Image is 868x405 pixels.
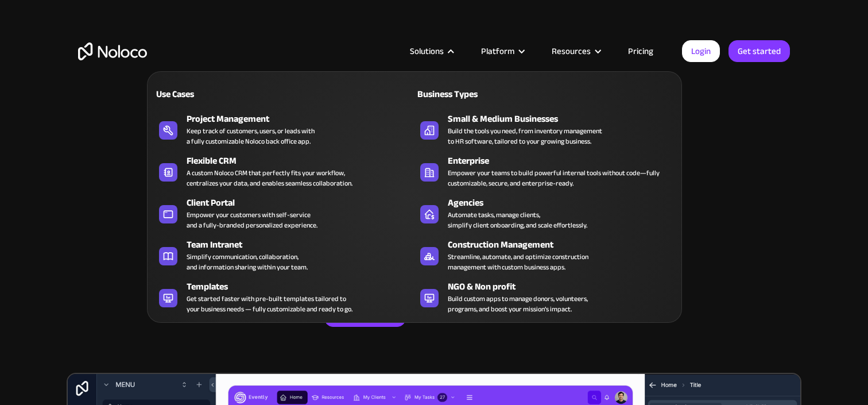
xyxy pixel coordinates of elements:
a: Login [682,40,720,62]
div: NGO & Non profit [448,280,681,294]
div: Solutions [396,44,467,59]
nav: Solutions [147,55,682,323]
div: A custom Noloco CRM that perfectly fits your workflow, centralizes your data, and enables seamles... [187,168,352,188]
div: Get started faster with pre-built templates tailored to your business needs — fully customizable ... [187,294,352,314]
a: Team IntranetSimplify communication, collaboration,and information sharing within your team. [153,236,414,275]
div: Platform [481,44,514,59]
div: Agencies [448,196,681,210]
div: Use Cases [153,87,279,101]
a: Construction ManagementStreamline, automate, and optimize constructionmanagement with custom busi... [414,236,676,275]
a: Get started [728,40,790,62]
div: Platform [467,44,537,59]
a: Use Cases [153,80,414,107]
a: Pricing [614,44,668,59]
div: Keep track of customers, users, or leads with a fully customizable Noloco back office app. [187,126,315,146]
div: Automate tasks, manage clients, simplify client onboarding, and scale effortlessly. [448,210,587,230]
div: Client Portal [187,196,420,210]
div: Flexible CRM [187,154,420,168]
a: Flexible CRMA custom Noloco CRM that perfectly fits your workflow,centralizes your data, and enab... [153,152,414,191]
a: Business Types [414,80,676,107]
a: Client PortalEmpower your customers with self-serviceand a fully-branded personalized experience. [153,194,414,233]
h2: Business Apps for Teams [78,118,790,210]
a: AgenciesAutomate tasks, manage clients,simplify client onboarding, and scale effortlessly. [414,194,676,233]
div: Enterprise [448,154,681,168]
div: Project Management [187,112,420,126]
div: Build custom apps to manage donors, volunteers, programs, and boost your mission’s impact. [448,294,588,314]
div: Construction Management [448,238,681,252]
div: Empower your customers with self-service and a fully-branded personalized experience. [187,210,317,230]
div: Resources [552,44,591,59]
div: Resources [537,44,614,59]
div: Streamline, automate, and optimize construction management with custom business apps. [448,252,588,272]
div: Business Types [414,87,540,101]
a: Small & Medium BusinessesBuild the tools you need, from inventory managementto HR software, tailo... [414,110,676,149]
div: Empower your teams to build powerful internal tools without code—fully customizable, secure, and ... [448,168,670,188]
div: Solutions [410,44,444,59]
a: NGO & Non profitBuild custom apps to manage donors, volunteers,programs, and boost your mission’s... [414,277,676,317]
a: home [78,43,147,60]
div: Simplify communication, collaboration, and information sharing within your team. [187,252,308,272]
div: Templates [187,280,420,294]
div: Small & Medium Businesses [448,112,681,126]
div: Build the tools you need, from inventory management to HR software, tailored to your growing busi... [448,126,602,146]
a: TemplatesGet started faster with pre-built templates tailored toyour business needs — fully custo... [153,277,414,317]
a: Project ManagementKeep track of customers, users, or leads witha fully customizable Noloco back o... [153,110,414,149]
div: Team Intranet [187,238,420,252]
a: EnterpriseEmpower your teams to build powerful internal tools without code—fully customizable, se... [414,152,676,191]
